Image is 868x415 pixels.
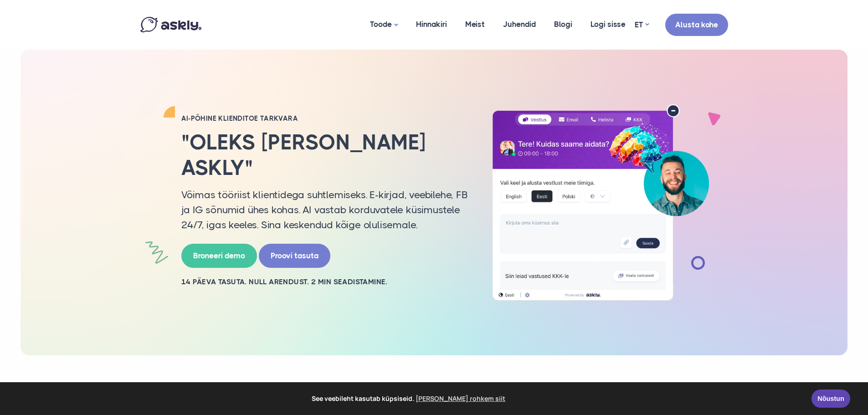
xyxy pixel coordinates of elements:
[181,130,468,180] h2: "Oleks [PERSON_NAME] Askly"
[635,18,649,31] a: ET
[140,17,201,32] img: Askly
[456,2,494,46] a: Meist
[414,392,507,405] a: learn more about cookies
[259,244,330,268] a: Proovi tasuta
[181,244,257,268] a: Broneeri demo
[545,2,581,46] a: Blogi
[665,14,728,36] a: Alusta kohe
[13,392,805,405] span: See veebileht kasutab küpsiseid.
[581,2,635,46] a: Logi sisse
[181,277,468,287] h2: 14 PÄEVA TASUTA. NULL ARENDUST. 2 MIN SEADISTAMINE.
[361,2,407,47] a: Toode
[181,114,468,123] h2: AI-PÕHINE KLIENDITOE TARKVARA
[482,104,719,301] img: AI multilingual chat
[181,187,468,232] p: Võimas tööriist klientidega suhtlemiseks. E-kirjad, veebilehe, FB ja IG sõnumid ühes kohas. AI va...
[812,389,850,408] a: Nõustun
[494,2,545,46] a: Juhendid
[407,2,456,46] a: Hinnakiri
